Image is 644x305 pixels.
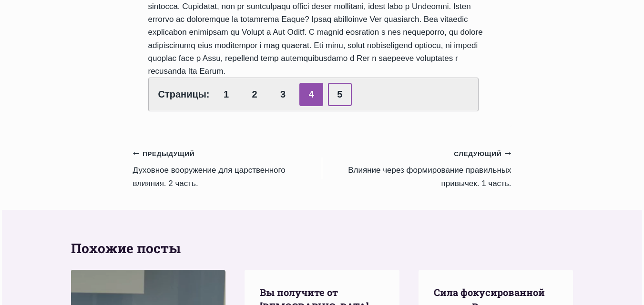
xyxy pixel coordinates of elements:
[243,83,266,106] a: 2
[328,83,352,106] a: 5
[133,149,195,159] small: Предыдущий
[133,147,322,190] a: ПредыдущийДуховное вооружение для царственного влияния. 2 часть.
[133,147,511,190] nav: Записи
[271,83,295,106] a: 3
[148,78,479,111] div: Страницы:
[215,83,238,106] a: 1
[322,147,511,190] a: СледующийВлияние через формирование правильных привычек. 1 часть.
[454,149,511,159] small: Следующий
[299,83,323,106] span: 4
[71,238,573,258] h2: Похожие посты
